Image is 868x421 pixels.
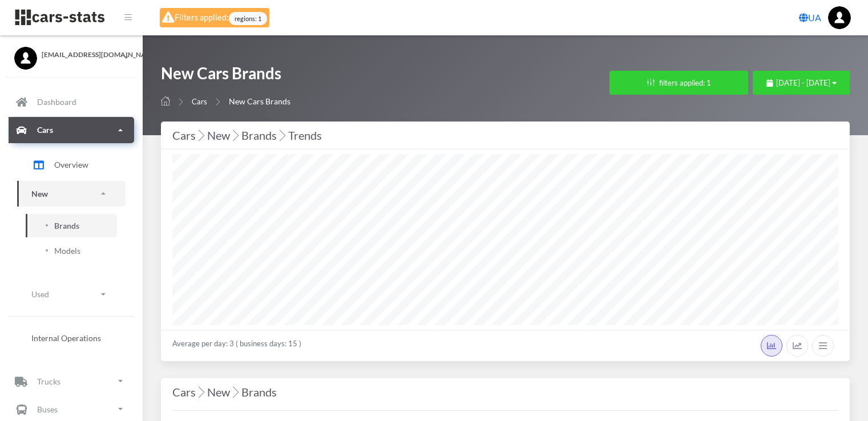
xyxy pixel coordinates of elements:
div: Average per day: 3 ( business days: 15 ) [161,330,850,361]
div: Cars New Brands Trends [172,126,838,144]
a: Overview [17,151,126,179]
p: New [31,187,48,201]
a: Trucks [9,368,134,394]
button: [DATE] - [DATE] [753,71,850,95]
span: [DATE] - [DATE] [776,78,830,87]
a: Cars [9,117,134,143]
p: Cars [37,123,53,137]
button: filters applied: 1 [609,71,748,95]
span: Internal Operations [31,331,101,343]
img: navbar brand [14,9,106,26]
span: Overview [54,159,88,171]
span: Brands [54,220,79,232]
h1: New Cars Brands [161,63,290,90]
p: Used [31,287,49,301]
p: Trucks [37,374,60,388]
a: UA [794,6,826,29]
a: Dashboard [9,89,134,115]
p: Dashboard [37,95,76,109]
p: Buses [37,402,58,416]
a: New [17,181,126,207]
span: [EMAIL_ADDRESS][DOMAIN_NAME] [42,50,128,60]
img: ... [828,6,851,29]
a: Models [26,239,117,262]
a: Cars [192,97,207,106]
a: [EMAIL_ADDRESS][DOMAIN_NAME] [14,47,128,60]
span: Models [54,245,80,257]
a: Brands [26,214,117,237]
span: regions: 1 [229,12,267,25]
h4: Cars New Brands [172,383,838,401]
a: Internal Operations [17,326,126,349]
div: Filters applied: [160,8,269,27]
span: New Cars Brands [229,96,290,106]
a: Used [17,281,126,307]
